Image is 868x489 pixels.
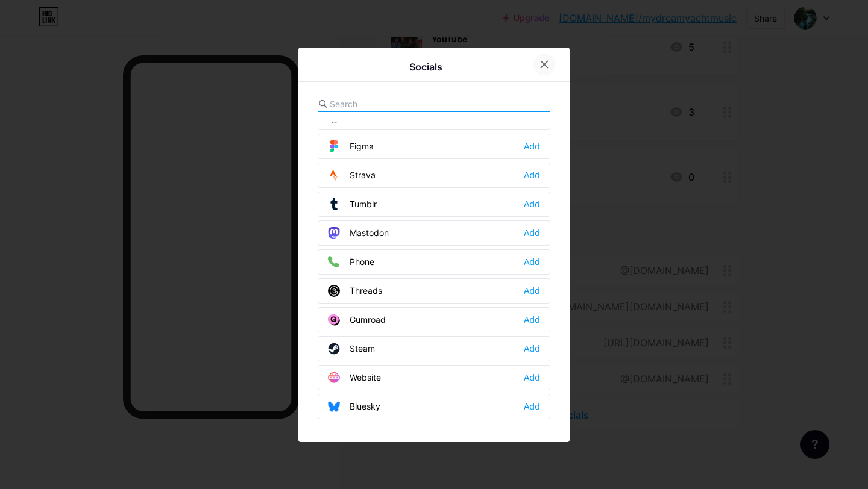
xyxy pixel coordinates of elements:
div: Website [328,372,381,384]
div: Strava [328,169,376,181]
div: Add [524,343,540,355]
div: Tumblr [328,198,377,210]
div: Add [524,198,540,210]
div: Threads [328,285,382,297]
div: Gumroad [328,314,386,326]
div: Mastodon [328,227,389,239]
div: Goodreads [328,111,393,123]
div: Add [524,256,540,268]
input: Search [330,98,463,110]
div: Add [524,285,540,297]
div: Add [524,314,540,326]
div: Bluesky [328,400,380,413]
div: Steam [328,343,375,355]
div: Phone [328,256,374,268]
div: Add [524,400,540,413]
div: Add [524,140,540,152]
div: Figma [328,140,374,152]
div: Add [524,169,540,181]
div: Socials [409,60,442,74]
div: Add [524,372,540,384]
div: Add [524,227,540,239]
